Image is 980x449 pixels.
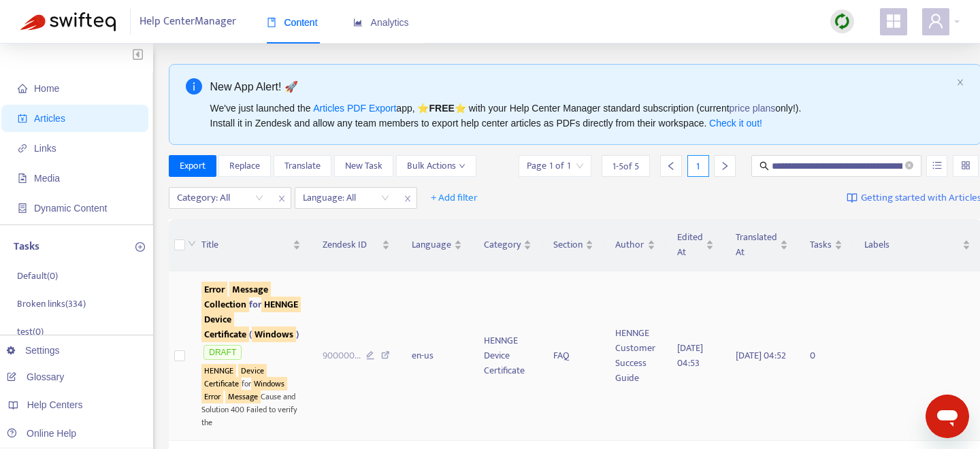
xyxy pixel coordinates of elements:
[34,143,56,154] span: Links
[353,18,363,27] span: area-chart
[201,327,249,342] sqkw: Certificate
[201,312,234,327] sqkw: Device
[484,237,521,252] span: Category
[709,118,762,129] a: Check it out!
[201,390,223,403] sqkw: Error
[18,203,27,213] span: container
[353,17,409,28] span: Analytics
[252,327,296,342] sqkw: Windows
[334,155,393,177] button: New Task
[542,271,604,440] td: FAQ
[284,159,321,173] span: Translate
[604,271,666,440] td: HENNGE Customer Success Guide
[615,237,644,252] span: Author
[274,155,331,177] button: Translate
[401,219,473,271] th: Language
[238,364,267,378] sqkw: Device
[7,428,76,439] a: Online Help
[201,237,290,252] span: Title
[312,219,402,271] th: Zendesk ID
[799,219,853,271] th: Tasks
[17,297,86,311] p: Broken links ( 334 )
[169,155,216,177] button: Export
[473,219,542,271] th: Category
[201,377,242,390] sqkw: Certificate
[251,377,287,390] sqkw: Windows
[34,83,59,94] span: Home
[180,159,206,173] span: Export
[612,159,639,173] span: 1 - 5 of 5
[17,325,44,339] p: test ( 0 )
[225,390,261,403] sqkw: Message
[799,271,853,440] td: 0
[956,78,964,86] span: close
[905,160,913,173] span: close-circle
[210,101,951,131] div: We've just launched the app, ⭐ ⭐️ with your Help Center Manager standard subscription (current on...
[201,363,301,429] div: for Cause and Solution 400 Failed to verify the
[542,219,604,271] th: Section
[140,9,236,35] span: Help Center Manager
[666,161,676,171] span: left
[323,348,361,363] span: 900000 ...
[229,159,260,173] span: Replace
[926,395,969,438] iframe: 開啟傳訊視窗按鈕，對話進行中
[267,17,318,28] span: Content
[730,103,776,114] a: price plans
[810,237,832,252] span: Tasks
[431,190,478,206] span: + Add filter
[687,155,709,177] div: 1
[18,114,27,123] span: account-book
[553,237,583,252] span: Section
[759,161,769,171] span: search
[261,297,301,312] sqkw: HENNGE
[459,163,465,169] span: down
[7,345,60,356] a: Settings
[201,297,249,312] sqkw: Collection
[201,364,236,378] sqkw: HENNGE
[210,78,951,95] div: New App Alert! 🚀
[201,282,227,297] sqkw: Error
[926,155,947,177] button: unordered-list
[720,161,730,171] span: right
[18,84,27,93] span: home
[736,348,786,363] span: [DATE] 04:52
[273,190,291,207] span: close
[407,159,465,173] span: Bulk Actions
[421,187,488,209] button: + Add filter
[34,203,107,214] span: Dynamic Content
[905,161,913,169] span: close-circle
[229,282,271,297] sqkw: Message
[928,13,944,29] span: user
[429,103,454,114] b: FREE
[203,345,242,360] span: DRAFT
[345,159,382,173] span: New Task
[396,155,476,177] button: Bulk Actionsdown
[885,13,902,29] span: appstore
[677,230,703,260] span: Edited At
[18,144,27,153] span: link
[401,271,473,440] td: en-us
[677,340,703,371] span: [DATE] 04:53
[313,103,396,114] a: Articles PDF Export
[412,237,451,252] span: Language
[20,12,116,31] img: Swifteq
[34,113,65,124] span: Articles
[473,271,542,440] td: HENNGE Device Certificate
[736,230,777,260] span: Translated At
[932,161,942,170] span: unordered-list
[186,78,202,95] span: info-circle
[17,269,58,283] p: Default ( 0 )
[201,282,301,342] span: for ( )
[14,239,39,255] p: Tasks
[191,219,312,271] th: Title
[27,399,83,410] span: Help Centers
[666,219,725,271] th: Edited At
[267,18,276,27] span: book
[725,219,799,271] th: Translated At
[135,242,145,252] span: plus-circle
[847,193,857,203] img: image-link
[604,219,666,271] th: Author
[399,190,416,207] span: close
[7,371,64,382] a: Glossary
[218,155,271,177] button: Replace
